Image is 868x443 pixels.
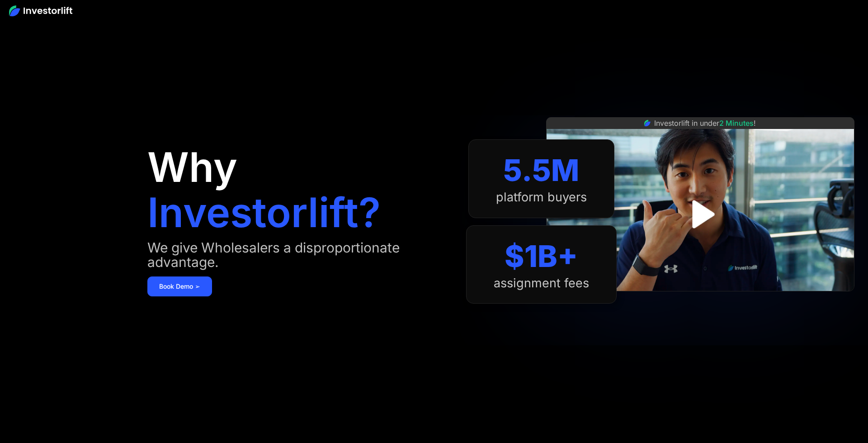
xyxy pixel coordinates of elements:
div: 5.5M [503,152,579,188]
div: $1B+ [505,238,578,274]
h1: Why [147,147,237,188]
div: We give Wholesalers a disproportionate advantage. [147,240,448,269]
a: open lightbox [680,194,720,234]
h1: Investorlift? [147,192,381,233]
span: 2 Minutes [719,119,754,128]
a: Book Demo ➢ [147,276,212,296]
div: assignment fees [494,276,589,291]
iframe: Customer reviews powered by Trustpilot [632,296,768,307]
div: Investorlift in under ! [654,118,756,129]
div: platform buyers [496,190,587,205]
